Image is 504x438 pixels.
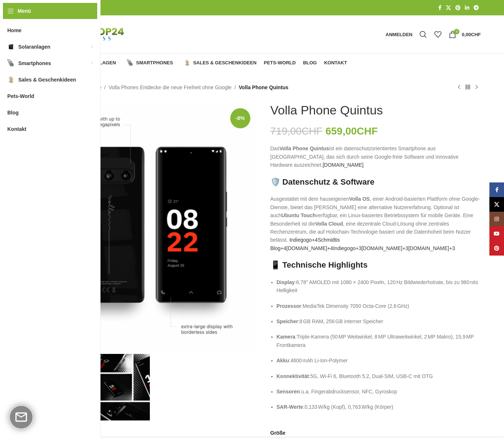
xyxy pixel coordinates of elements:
a: 0 0,00CHF [445,27,484,42]
strong: Konnektivität [277,373,309,379]
span: 6,78″ AMOLED mit 1080 × 2400 Pixeln, 120 Hz Bildwiederholrate, bis zu 980 nits Helligkeit [277,279,478,293]
strong: Volla Cloud [315,221,343,227]
span: [DOMAIN_NAME] [361,245,402,251]
a: Blog [303,56,317,70]
strong: Speicher [277,318,298,324]
span: Pets-World [264,60,296,66]
p: : [277,317,481,325]
a: Smartphones [127,56,177,70]
img: Smartphones [7,60,15,67]
strong: Sensoren [277,389,300,394]
a: LinkedIn Social Link [463,3,471,13]
span: Smartphones [136,60,173,66]
span: [DOMAIN_NAME] [287,245,327,251]
a: Nächstes Produkt [472,83,481,92]
span: +3 [356,245,361,251]
a: Facebook Social Link [436,3,444,13]
a: Facebook Social Link [489,182,504,197]
span: Menü [18,7,31,15]
span: Indiegogo [333,245,356,251]
a: Volla Phones Entdecke die neue Freiheit ohne Google [109,83,231,91]
span: 0 [454,29,459,34]
p: : [277,388,481,396]
div: Hauptnavigation [42,56,351,70]
strong: Ubuntu Touch [281,212,316,218]
span: 8 GB RAM, 256 GB interner Speicher [300,318,383,324]
span: Volla Phone Quintus [239,83,288,91]
strong: Kamera [277,334,295,340]
a: Pinterest Social Link [453,3,463,13]
span: Blog [303,60,317,66]
p: : [277,302,481,310]
img: Volla Phone Quintus [45,103,256,352]
a: Indiegogo+3[DOMAIN_NAME]+3[DOMAIN_NAME]+3 [333,245,455,251]
a: Pinterest Social Link [489,241,504,256]
bdi: 659,00 [325,125,378,137]
span: Größe [270,430,285,437]
span: Das ist ein datenschutzorientiertes Smartphone aus [GEOGRAPHIC_DATA], das sich durch seine Google... [270,146,459,168]
img: Solaranlagen [7,43,15,50]
a: Pets-World [264,56,296,70]
strong: SAR-Werte [277,404,303,410]
span: CHF [302,125,323,137]
a: [DOMAIN_NAME] [323,162,364,168]
p: : [277,372,481,380]
span: Anmelden [386,32,413,37]
span: Kontakt [324,60,347,66]
span: MediaTek Dimensity 7050 Octa-Core (2,6 GHz) [303,303,409,309]
h1: Volla Phone Quintus [270,103,383,118]
span: Ausgestattet mit dem hauseigenen , einer Android-basierten Plattform ohne Google-Dienste, bietet ... [270,196,480,210]
bdi: 0,00 [462,32,481,37]
span: +4 [327,245,333,251]
p: : [277,278,481,295]
span: [DOMAIN_NAME] [408,245,449,251]
img: Sales & Geschenkideen [184,60,190,66]
strong: Volla OS [349,196,370,202]
span: Triple-Kamera (50 MP Weitwinkel, 8 MP Ultraweitwinkel, 2 MP Makro), 15,9 MP Frontkamera [277,334,474,348]
a: Indiegogo+4Schmidtis Blog+4[DOMAIN_NAME]+4 [270,237,340,251]
img: Sales & Geschenkideen [7,76,15,83]
a: Instagram Social Link [489,212,504,226]
span: Kontakt [7,122,26,136]
span: u.a. Fingerabdrucksensor, NFC, Gyroskop [301,389,397,394]
div: Meine Wunschliste [431,27,445,42]
span: +3 [402,245,408,251]
img: Smartphones [127,60,133,66]
a: Suche [416,27,431,42]
span: Sales & Geschenkideen [18,73,76,86]
nav: Breadcrumb [45,83,289,91]
h3: 📱 Technische Highlights [270,260,481,271]
span: Blog [7,106,19,119]
span: CHF [471,32,481,37]
a: X Social Link [489,197,504,212]
a: Anmelden [382,27,416,42]
span: Indiegogo [289,237,312,243]
span: Smartphones [18,57,51,70]
a: Sales & Geschenkideen [184,56,256,70]
strong: Display [277,279,295,285]
span: Solaranlagen [18,40,50,53]
a: Telegram Social Link [471,3,481,13]
span: 4600 mAh Li-Ion-Polymer [291,358,348,363]
span: +4 [281,245,287,251]
p: : [277,333,481,349]
span: CHF [357,125,378,137]
span: 0,133 W/kg (Kopf), 0,763 W/kg (Körper) [304,404,393,410]
strong: Prozessor [277,303,302,309]
a: X Social Link [444,3,453,13]
span: Schmidtis Blog [270,237,340,251]
span: Home [7,24,22,37]
span: -8% [230,108,250,128]
img: Volla Phone Quintus – Bild 2 [98,354,150,420]
span: +4 [312,237,318,243]
a: YouTube Social Link [489,226,504,241]
bdi: 719,00 [270,125,323,137]
a: Kontakt [324,56,347,70]
span: Eine Besonderheit ist die , eine dezentrale Cloud-Lösung ohne zentrales Rechenzentrum, die auf Ho... [270,212,473,243]
span: Pets-World [7,90,34,103]
span: 5G, Wi-Fi 6, Bluetooth 5.2, Dual-SIM, USB-C mit OTG [310,373,433,379]
p: : [277,403,481,411]
span: Sales & Geschenkideen [193,60,256,66]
